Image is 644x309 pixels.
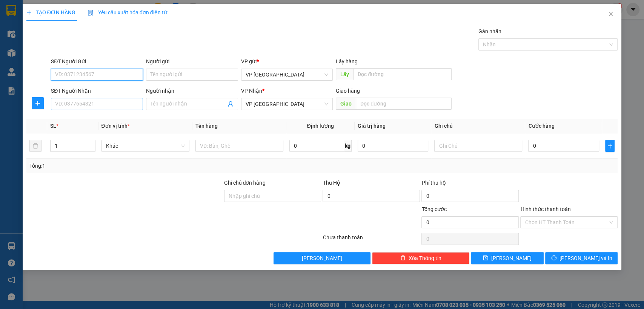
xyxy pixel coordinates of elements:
button: [PERSON_NAME] [274,252,371,264]
span: save [483,255,488,261]
span: Khác [106,140,185,151]
span: VP Nhận [241,88,262,94]
button: printer[PERSON_NAME] và In [545,252,618,264]
div: SĐT Người Gửi [51,57,143,66]
span: Đơn vị tính [101,123,130,129]
span: [PERSON_NAME] và In [559,254,612,262]
span: TẠO ĐƠN HÀNG [26,9,75,15]
span: plus [32,100,43,106]
span: plus [606,143,614,149]
div: Chưa thanh toán [322,233,421,246]
button: plus [605,140,615,152]
span: SL [50,123,56,129]
span: Tên hàng [195,123,218,129]
span: VP Sài Gòn [246,98,329,110]
span: Giao hàng [336,88,360,94]
span: plus [26,10,32,15]
span: Thu Hộ [323,180,340,186]
span: kg [344,140,352,152]
div: Phí thu hộ [421,179,519,190]
div: Người nhận [146,87,238,95]
div: SĐT Người Nhận [51,87,143,95]
div: VP gửi [241,57,333,66]
span: Định lượng [307,123,334,129]
div: Tổng: 1 [29,162,249,170]
input: 0 [358,140,429,152]
input: Ghi chú đơn hàng [224,190,321,202]
label: Hình thức thanh toán [520,206,570,212]
span: Tổng cước [421,206,446,212]
button: plus [32,97,44,109]
label: Ghi chú đơn hàng [224,180,266,186]
span: Yêu cầu xuất hóa đơn điện tử [88,9,167,15]
div: Người gửi [146,57,238,66]
span: user-add [227,101,234,107]
span: Cước hàng [528,123,554,129]
span: VP Lộc Ninh [246,69,329,80]
th: Ghi chú [431,119,525,133]
span: delete [400,255,406,261]
input: Dọc đường [353,68,452,80]
input: Dọc đường [356,98,452,110]
button: Close [600,4,621,25]
span: Lấy hàng [336,58,358,64]
span: printer [551,255,556,261]
span: [PERSON_NAME] [491,254,532,262]
button: save[PERSON_NAME] [471,252,543,264]
span: [PERSON_NAME] [302,254,342,262]
span: Giao [336,98,356,110]
span: close [608,11,614,17]
input: Ghi Chú [434,140,522,152]
span: Xóa Thông tin [409,254,441,262]
span: Lấy [336,68,353,80]
img: icon [88,10,94,16]
label: Gán nhãn [478,28,501,34]
button: deleteXóa Thông tin [372,252,469,264]
input: VD: Bàn, Ghế [195,140,283,152]
span: Giá trị hàng [358,123,386,129]
button: delete [29,140,41,152]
